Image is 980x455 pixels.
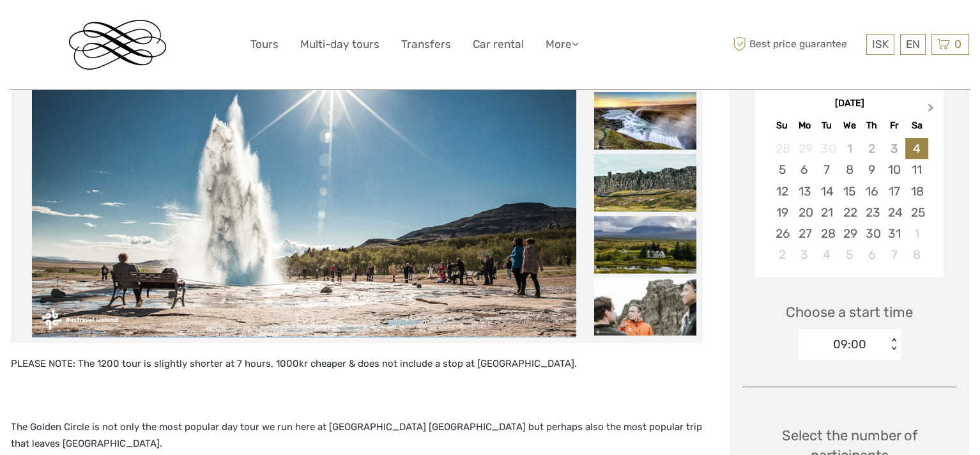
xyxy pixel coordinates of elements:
[905,138,928,159] div: Choose Saturday, October 4th, 2025
[883,244,905,265] div: Choose Friday, November 7th, 2025
[883,202,905,223] div: Choose Friday, October 24th, 2025
[816,244,838,265] div: Choose Tuesday, November 4th, 2025
[793,223,816,244] div: Choose Monday, October 27th, 2025
[838,159,861,180] div: Choose Wednesday, October 8th, 2025
[883,117,905,134] div: Fr
[900,34,926,55] div: EN
[833,336,866,353] div: 09:00
[793,159,816,180] div: Choose Monday, October 6th, 2025
[147,20,162,35] button: Open LiveChat chat widget
[861,117,883,134] div: Th
[838,244,861,265] div: Choose Wednesday, November 5th, 2025
[11,419,703,452] p: The Golden Circle is not only the most popular day tour we run here at [GEOGRAPHIC_DATA] [GEOGRAP...
[816,138,838,159] div: Not available Tuesday, September 30th, 2025
[816,159,838,180] div: Choose Tuesday, October 7th, 2025
[861,202,883,223] div: Choose Thursday, October 23rd, 2025
[546,35,579,54] a: More
[300,35,379,54] a: Multi-day tours
[18,22,144,33] p: We're away right now. Please check back later!
[786,302,913,322] span: Choose a start time
[793,117,816,134] div: Mo
[759,138,939,265] div: month 2025-10
[401,35,451,54] a: Transfers
[905,117,928,134] div: Sa
[838,181,861,202] div: Choose Wednesday, October 15th, 2025
[770,244,793,265] div: Choose Sunday, November 2nd, 2025
[594,216,696,274] img: e4c9254e5c214453bee7519d1a099e85_slider_thumbnail.jpeg
[905,202,928,223] div: Choose Saturday, October 25th, 2025
[953,38,963,50] span: 0
[888,338,899,351] div: < >
[861,159,883,180] div: Choose Thursday, October 9th, 2025
[594,278,696,335] img: 41df788246ac4d7fbc38e12ac83cbd5a_slider_thumbnail.jpeg
[816,202,838,223] div: Choose Tuesday, October 21st, 2025
[32,30,577,337] img: ca88f6bc8b6f402aaafe8f14d1693088_main_slider.jpeg
[838,223,861,244] div: Choose Wednesday, October 29th, 2025
[883,138,905,159] div: Not available Friday, October 3rd, 2025
[905,223,928,244] div: Choose Saturday, November 1st, 2025
[793,138,816,159] div: Not available Monday, September 29th, 2025
[883,181,905,202] div: Choose Friday, October 17th, 2025
[816,223,838,244] div: Choose Tuesday, October 28th, 2025
[861,223,883,244] div: Choose Thursday, October 30th, 2025
[69,20,166,70] img: Reykjavik Residence
[755,97,944,111] div: [DATE]
[861,244,883,265] div: Choose Thursday, November 6th, 2025
[793,202,816,223] div: Choose Monday, October 20th, 2025
[905,244,928,265] div: Choose Saturday, November 8th, 2025
[770,117,793,134] div: Su
[861,181,883,202] div: Choose Thursday, October 16th, 2025
[838,202,861,223] div: Choose Wednesday, October 22nd, 2025
[594,154,696,212] img: 033369afb29949fa821be978296f1bca_slider_thumbnail.jpeg
[770,138,793,159] div: Not available Sunday, September 28th, 2025
[770,202,793,223] div: Choose Sunday, October 19th, 2025
[770,223,793,244] div: Choose Sunday, October 26th, 2025
[816,117,838,134] div: Tu
[594,92,696,150] img: da412d1465b341ee86b5ec7ec4c55af8_slider_thumbnail.jpeg
[905,181,928,202] div: Choose Saturday, October 18th, 2025
[861,138,883,159] div: Not available Thursday, October 2nd, 2025
[816,181,838,202] div: Choose Tuesday, October 14th, 2025
[883,223,905,244] div: Choose Friday, October 31st, 2025
[250,35,279,54] a: Tours
[473,35,524,54] a: Car rental
[11,358,577,369] span: PLEASE NOTE: The 1200 tour is slightly shorter at 7 hours, 1000kr cheaper & does not include a st...
[793,244,816,265] div: Choose Monday, November 3rd, 2025
[883,159,905,180] div: Choose Friday, October 10th, 2025
[838,117,861,134] div: We
[905,159,928,180] div: Choose Saturday, October 11th, 2025
[730,34,863,55] span: Best price guarantee
[922,100,942,121] button: Next Month
[793,181,816,202] div: Choose Monday, October 13th, 2025
[770,159,793,180] div: Choose Sunday, October 5th, 2025
[770,181,793,202] div: Choose Sunday, October 12th, 2025
[872,38,889,50] span: ISK
[838,138,861,159] div: Not available Wednesday, October 1st, 2025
